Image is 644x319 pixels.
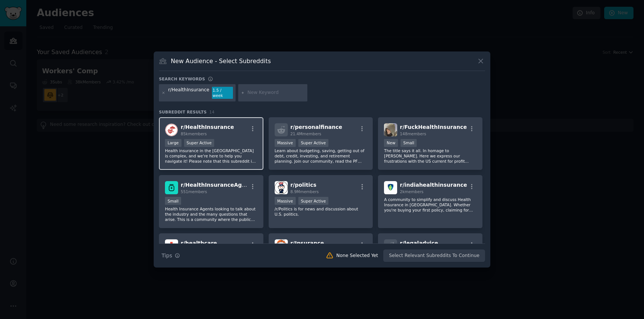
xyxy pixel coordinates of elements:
button: Tips [159,249,183,262]
span: r/ Insurance [290,240,324,246]
p: The title says it all. In homage to [PERSON_NAME]. Here we express our frustrations with the US c... [384,148,476,164]
div: Massive [275,139,296,147]
span: 8.9M members [290,189,319,194]
span: Subreddit Results [159,109,207,115]
span: r/ FuckHealthInsurance [400,124,467,130]
input: New Keyword [248,89,305,96]
img: FuckHealthInsurance [384,123,397,136]
div: None Selected Yet [336,252,378,259]
span: r/ legaladvice [400,240,438,246]
img: Insurance [275,239,288,252]
span: r/ politics [290,182,316,188]
div: Small [401,139,417,147]
span: 2k members [400,189,423,194]
div: Super Active [184,139,215,147]
p: Health insurance in the [GEOGRAPHIC_DATA] is complex, and we're here to help you navigate it! Ple... [165,148,257,164]
span: 85k members [181,132,207,136]
div: New [384,139,398,147]
h3: Search keywords [159,76,205,82]
p: Health Insurance Agents looking to talk about the industry and the many questions that arise. Thi... [165,206,257,222]
span: 21.4M members [290,132,321,136]
p: /r/Politics is for news and discussion about U.S. politics. [275,206,367,217]
p: A community to simplify and discuss Health Insurance in [GEOGRAPHIC_DATA]. Whether you're buying ... [384,197,476,213]
div: Super Active [298,197,329,205]
p: Learn about budgeting, saving, getting out of debt, credit, investing, and retirement planning. J... [275,148,367,164]
div: Large [165,139,181,147]
img: HealthInsurance [165,123,178,136]
span: 148 members [400,132,426,136]
span: Tips [162,252,172,260]
span: r/ healthcare [181,240,217,246]
div: 1.5 / week [212,87,233,99]
div: Small [165,197,181,205]
span: 551 members [181,189,207,194]
span: r/ HealthInsurance [181,124,234,130]
div: Super Active [298,139,329,147]
h3: New Audience - Select Subreddits [171,57,271,65]
img: healthcare [165,239,178,252]
div: r/HealthInsurance [168,87,210,99]
img: indiahealthinsurance [384,181,397,194]
img: politics [275,181,288,194]
span: 14 [209,110,215,114]
img: HealthInsuranceAgents [165,181,178,194]
span: r/ personalfinance [290,124,342,130]
div: Massive [275,197,296,205]
span: r/ HealthInsuranceAgents [181,182,255,188]
span: r/ indiahealthinsurance [400,182,467,188]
